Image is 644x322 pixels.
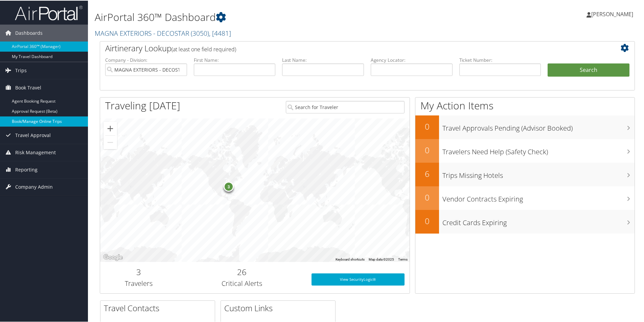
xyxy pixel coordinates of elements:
span: Trips [15,61,27,78]
a: Open this area in Google Maps (opens a new window) [102,252,124,261]
a: 0Travel Approvals Pending (Advisor Booked) [415,115,635,138]
h1: Traveling [DATE] [105,98,180,112]
h2: 3 [105,266,172,277]
h2: 0 [415,144,439,155]
a: 0Credit Cards Expiring [415,209,635,233]
h1: My Action Items [415,98,635,112]
input: Search for Traveler [286,100,405,113]
span: Dashboards [15,24,43,41]
div: 3 [224,181,234,191]
span: , [ 4481 ] [209,28,231,37]
label: First Name: [194,56,276,63]
span: Travel Approval [15,126,51,143]
h3: Credit Cards Expiring [442,214,635,227]
a: MAGNA EXTERIORS - DECOSTAR [95,28,231,37]
h3: Travelers Need Help (Safety Check) [442,143,635,156]
span: [PERSON_NAME] [591,10,633,17]
h3: Critical Alerts [183,278,301,288]
label: Agency Locator: [371,56,453,63]
h2: Airtinerary Lookup [105,42,585,53]
button: Zoom out [103,135,117,149]
img: Google [102,252,124,261]
span: Company Admin [15,178,53,195]
a: 6Trips Missing Hotels [415,162,635,186]
span: Map data ©2025 [369,257,394,261]
a: 0Travelers Need Help (Safety Check) [415,138,635,162]
h2: 0 [415,215,439,226]
label: Ticket Number: [459,56,541,63]
button: Search [548,63,629,76]
button: Keyboard shortcuts [336,257,365,261]
h3: Travel Approvals Pending (Advisor Booked) [442,119,635,132]
span: Reporting [15,161,38,178]
h3: Travelers [105,278,172,288]
h1: AirPortal 360™ Dashboard [95,9,458,24]
span: ( 3050 ) [191,28,209,37]
h2: 0 [415,120,439,132]
span: Risk Management [15,143,56,160]
a: View SecurityLogic® [312,273,405,285]
label: Last Name: [282,56,364,63]
img: airportal-logo.png [15,4,83,20]
h2: 26 [183,266,301,277]
h2: Custom Links [224,302,335,313]
a: 0Vendor Contracts Expiring [415,186,635,209]
h3: Vendor Contracts Expiring [442,190,635,203]
button: Zoom in [103,121,117,135]
h2: Travel Contacts [104,302,215,313]
h2: 0 [415,191,439,203]
h3: Trips Missing Hotels [442,167,635,180]
span: (at least one field required) [171,45,236,52]
h2: 6 [415,167,439,179]
a: [PERSON_NAME] [586,3,640,24]
span: Book Travel [15,79,41,96]
label: Company - Division: [105,56,187,63]
a: Terms (opens in new tab) [398,257,408,261]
